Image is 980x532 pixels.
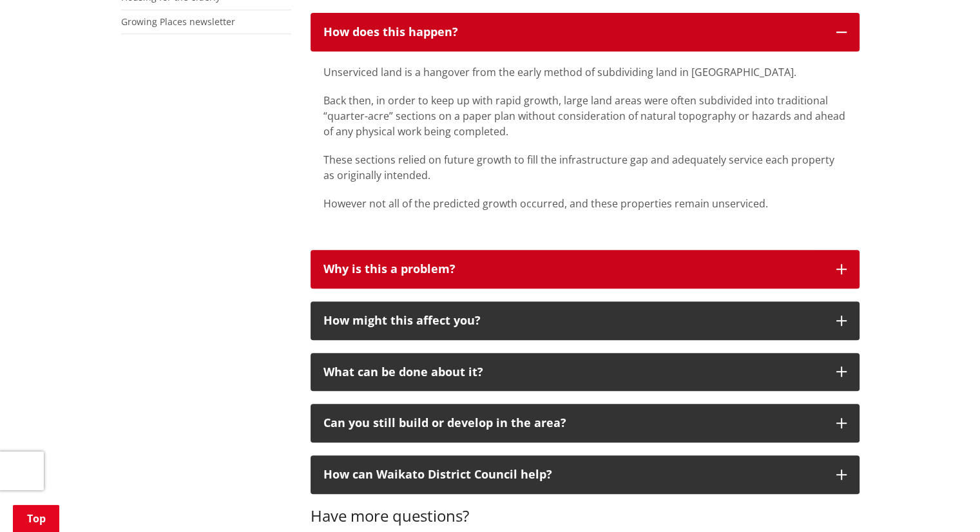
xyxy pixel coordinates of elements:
button: How can Waikato District Council help? [311,455,860,494]
button: Why is this a problem? [311,250,860,289]
button: How might this affect you? [311,301,860,340]
p: These sections relied on future growth to fill the infrastructure gap and adequately service each... [323,152,847,183]
button: How does this happen? [311,13,860,52]
p: Why is this a problem? [323,263,823,276]
div: How does this happen? [323,26,823,39]
p: What can be done about it? [323,366,823,379]
h3: Have more questions? [311,507,860,526]
button: Can you still build or develop in the area? [311,404,860,442]
a: Top [13,505,59,532]
p: Back then, in order to keep up with rapid growth, large land areas were often subdivided into tra... [323,93,847,139]
p: However not all of the predicted growth occurred, and these properties remain unserviced. [323,196,847,211]
a: Growing Places newsletter [121,15,235,28]
p: Unserviced land is a hangover from the early method of subdividing land in [GEOGRAPHIC_DATA]. [323,64,847,80]
p: How might this affect you? [323,314,823,327]
p: Can you still build or develop in the area? [323,417,823,430]
button: What can be done about it? [311,353,860,392]
iframe: Messenger Launcher [921,478,967,524]
p: How can Waikato District Council help? [323,468,823,481]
